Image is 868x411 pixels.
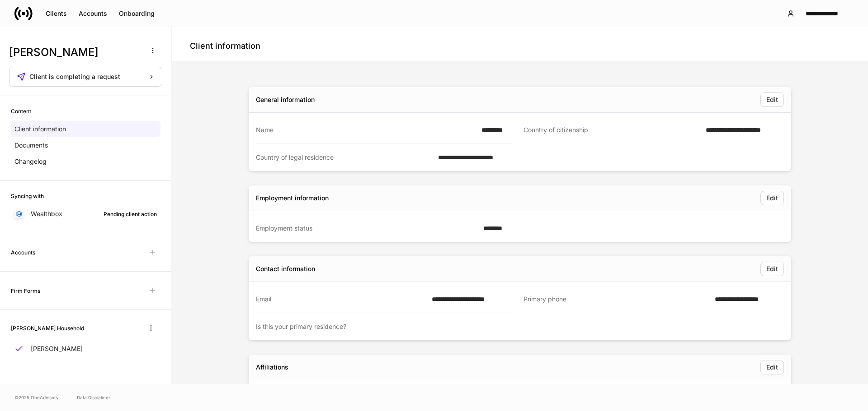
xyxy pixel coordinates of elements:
[11,137,160,153] a: Documents
[73,6,113,21] button: Accounts
[256,125,476,134] div: Name
[40,6,73,21] button: Clients
[11,248,35,257] h6: Accounts
[256,194,329,203] div: Employment information
[31,209,62,218] p: Wealthbox
[11,324,84,332] h6: [PERSON_NAME] Household
[766,364,778,370] div: Edit
[14,394,59,401] span: © 2025 OneAdvisory
[14,125,66,134] p: Client information
[256,224,478,233] div: Employment status
[31,344,83,353] p: [PERSON_NAME]
[79,10,107,17] div: Accounts
[11,192,44,200] h6: Syncing with
[113,6,160,21] button: Onboarding
[524,125,700,135] div: Country of citizenship
[46,10,67,17] div: Clients
[766,266,778,272] div: Edit
[760,191,784,205] button: Edit
[256,363,288,372] div: Affiliations
[11,121,160,137] a: Client information
[14,141,48,150] p: Documents
[11,341,160,357] a: [PERSON_NAME]
[119,10,155,17] div: Onboarding
[766,195,778,201] div: Edit
[144,244,160,260] span: Unavailable with outstanding requests for information
[256,264,315,273] div: Contact information
[760,360,784,374] button: Edit
[256,322,507,331] div: Is this your primary residence?
[190,41,260,51] h4: Client information
[77,394,110,401] a: Data Disclaimer
[11,206,160,222] a: WealthboxPending client action
[766,97,778,103] div: Edit
[760,262,784,276] button: Edit
[9,45,140,60] h3: [PERSON_NAME]
[9,67,162,87] button: Client is completing a request
[104,210,157,218] div: Pending client action
[144,282,160,299] span: Unavailable with outstanding requests for information
[11,286,40,295] h6: Firm Forms
[524,295,709,304] div: Primary phone
[14,157,47,166] p: Changelog
[256,95,315,104] div: General information
[760,92,784,107] button: Edit
[29,74,120,80] span: Client is completing a request
[256,153,433,162] div: Country of legal residence
[256,295,426,304] div: Email
[11,153,160,170] a: Changelog
[11,107,31,115] h6: Content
